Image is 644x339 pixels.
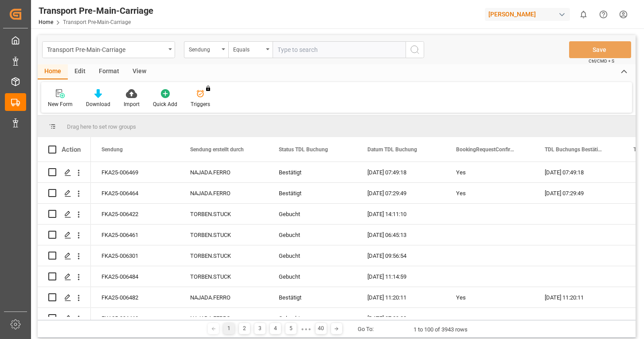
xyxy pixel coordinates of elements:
div: Yes [456,162,523,183]
div: [DATE] 11:20:11 [534,287,623,307]
div: Edit [68,64,92,79]
div: [PERSON_NAME] [485,8,570,21]
button: search button [406,41,424,58]
div: Bestätigt [279,162,346,183]
button: open menu [228,41,273,58]
div: 2 [239,323,250,334]
div: FKA25-006463 [91,308,180,328]
a: Home [39,19,53,25]
div: TORBEN.STUCK [180,225,268,245]
div: 40 [316,323,327,334]
button: show 0 new notifications [574,4,593,24]
div: Sendung [189,43,219,54]
div: FKA25-006469 [91,162,180,182]
div: ● ● ● [301,326,311,332]
div: Gebucht [279,225,346,245]
div: Press SPACE to select this row. [38,266,91,287]
div: Go To: [358,325,374,334]
div: 1 [223,323,234,334]
div: Gebucht [279,204,346,225]
div: 1 to 100 of 3943 rows [414,325,468,334]
div: NAJADA.FERRO [180,308,268,328]
div: 3 [254,323,265,334]
button: open menu [42,41,175,58]
div: FKA25-006422 [91,204,180,224]
div: Bestätigt [279,183,346,204]
div: [DATE] 06:45:13 [357,225,445,245]
span: BookingRequestConfirmation [456,146,515,153]
div: Action [62,146,81,154]
div: Gebucht [279,267,346,287]
div: Gebucht [279,308,346,329]
div: TORBEN.STUCK [180,266,268,287]
div: Press SPACE to select this row. [38,183,91,204]
span: Status TDL Buchung [279,146,328,153]
div: FKA25-006461 [91,225,180,245]
div: [DATE] 09:56:54 [357,245,445,266]
div: FKA25-006482 [91,287,180,307]
div: [DATE] 11:20:11 [357,287,445,307]
div: Transport Pre-Main-Carriage [39,4,153,17]
div: NAJADA.FERRO [180,287,268,307]
div: 5 [285,323,297,334]
div: FKA25-006484 [91,266,180,287]
span: Datum TDL Buchung [367,146,417,153]
div: Import [124,100,140,108]
div: [DATE] 07:29:49 [357,183,445,203]
button: [PERSON_NAME] [485,6,574,23]
div: Download [86,100,110,108]
div: Home [38,64,68,79]
div: Format [92,64,126,79]
div: New Form [48,100,73,108]
div: Press SPACE to select this row. [38,225,91,245]
div: Press SPACE to select this row. [38,204,91,225]
div: Press SPACE to select this row. [38,308,91,329]
button: Help Center [593,4,613,24]
div: Yes [456,288,523,308]
div: [DATE] 11:14:59 [357,266,445,287]
div: TORBEN.STUCK [180,204,268,224]
div: Bestätigt [279,288,346,308]
div: 4 [270,323,281,334]
div: Transport Pre-Main-Carriage [47,43,165,55]
span: Ctrl/CMD + S [589,58,614,64]
div: [DATE] 07:49:18 [357,162,445,182]
div: NAJADA.FERRO [180,162,268,182]
button: Save [569,41,631,58]
div: [DATE] 07:49:18 [534,162,623,182]
span: Drag here to set row groups [67,123,136,130]
div: Yes [456,183,523,204]
div: Press SPACE to select this row. [38,287,91,308]
span: Sendung erstellt durch [190,146,244,153]
span: TDL Buchungs Bestätigungs Datum [545,146,604,153]
div: Quick Add [153,100,177,108]
div: Gebucht [279,246,346,266]
div: [DATE] 14:11:10 [357,204,445,224]
div: View [126,64,153,79]
div: TORBEN.STUCK [180,245,268,266]
div: Equals [233,43,263,54]
span: Sendung [101,146,123,153]
div: FKA25-006464 [91,183,180,203]
div: [DATE] 07:29:08 [357,308,445,328]
button: open menu [184,41,228,58]
div: Press SPACE to select this row. [38,245,91,266]
div: Press SPACE to select this row. [38,162,91,183]
input: Type to search [273,41,406,58]
div: FKA25-006301 [91,245,180,266]
div: [DATE] 07:29:49 [534,183,623,203]
div: NAJADA.FERRO [180,183,268,203]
